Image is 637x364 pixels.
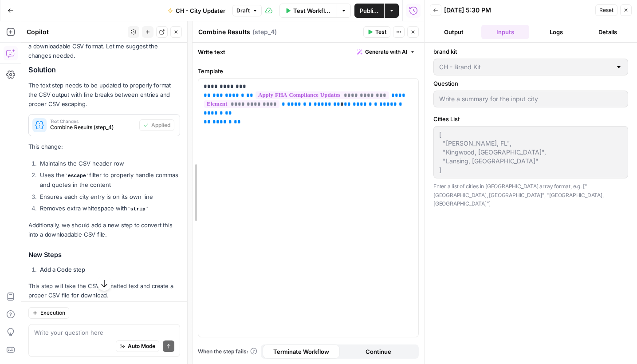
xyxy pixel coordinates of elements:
[28,142,180,151] p: This change:
[38,170,180,189] li: Uses the filter to properly handle commas and quotes in the content
[439,130,622,174] textarea: [ "[PERSON_NAME], FL", "Kingwood, [GEOGRAPHIC_DATA]", "Lansing, [GEOGRAPHIC_DATA]" ]
[279,4,337,18] button: Test Workflow
[151,121,170,129] span: Applied
[38,204,180,214] li: Removes extra whitespace with
[28,66,180,74] h2: Solution
[176,6,225,15] span: CH - City Updater
[40,309,65,317] span: Execution
[28,221,180,239] p: Additionally, we should add a new step to convert this into a downloadable CSV file.
[433,115,628,123] label: Cities List
[65,173,89,178] code: escape
[28,81,180,109] p: The text step needs to be updated to properly format the CSV output with line breaks between entr...
[28,307,69,319] button: Execution
[293,6,331,15] span: Test Workflow
[50,123,136,131] span: Combine Results (step_4)
[430,25,478,39] button: Output
[439,63,612,71] input: CH - Brand Kit
[481,25,529,39] button: Inputs
[50,119,136,123] span: Text Changes
[127,206,149,212] code: strip
[360,6,379,15] span: Publish
[28,281,180,300] p: This step will take the CSV formatted text and create a proper CSV file for download.
[533,25,581,39] button: Logs
[38,159,180,168] li: Maintains the CSV header row
[433,182,628,208] p: Enter a list of cities in [GEOGRAPHIC_DATA] array format, e.g. ["[GEOGRAPHIC_DATA], [GEOGRAPHIC_D...
[354,4,384,18] button: Publish
[236,7,250,15] span: Draft
[128,342,155,350] span: Auto Mode
[116,340,159,352] button: Auto Mode
[232,5,262,16] button: Draft
[139,119,174,131] button: Applied
[595,4,617,16] button: Reset
[27,28,125,36] div: Copilot
[433,47,628,56] label: brand kit
[599,6,613,14] span: Reset
[28,249,180,261] h3: New Steps
[584,25,632,39] button: Details
[40,266,85,273] strong: Add a Code step
[38,192,180,201] li: Ensures each city entry is on its own line
[162,4,231,18] button: CH - City Updater
[433,79,628,88] label: Question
